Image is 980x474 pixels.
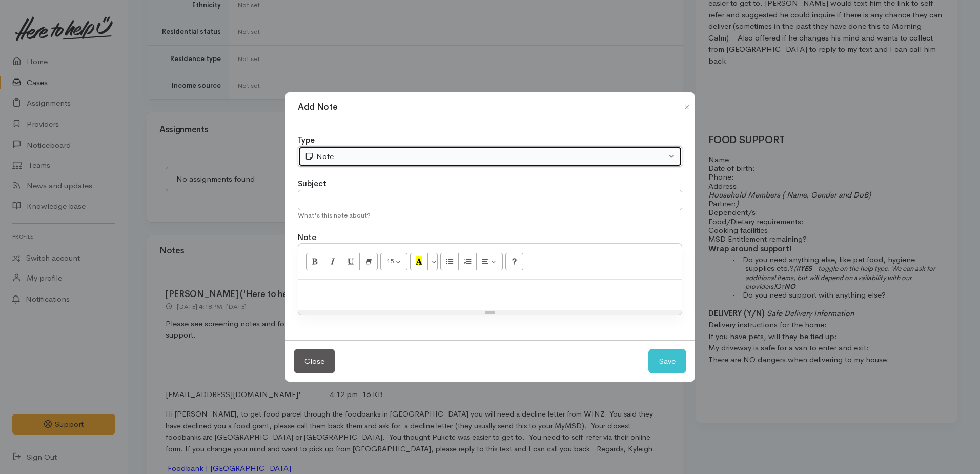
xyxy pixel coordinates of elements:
[298,232,316,244] label: Note
[298,310,682,315] div: Resize
[324,253,342,270] button: Italic (CTRL+I)
[440,253,459,270] button: Unordered list (CTRL+SHIFT+NUM7)
[298,178,326,190] label: Subject
[294,349,335,374] button: Close
[458,253,477,270] button: Ordered list (CTRL+SHIFT+NUM8)
[648,349,686,374] button: Save
[298,101,337,114] h1: Add Note
[679,101,695,113] button: Close
[298,134,315,146] label: Type
[386,256,394,265] span: 15
[410,253,428,270] button: Recent Color
[505,253,524,270] button: Help
[380,253,407,270] button: Font Size
[306,253,324,270] button: Bold (CTRL+B)
[359,253,378,270] button: Remove Font Style (CTRL+\)
[298,210,682,221] div: What's this note about?
[476,253,503,270] button: Paragraph
[304,151,666,163] div: Note
[298,146,682,167] button: Note
[342,253,360,270] button: Underline (CTRL+U)
[427,253,438,270] button: More Color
